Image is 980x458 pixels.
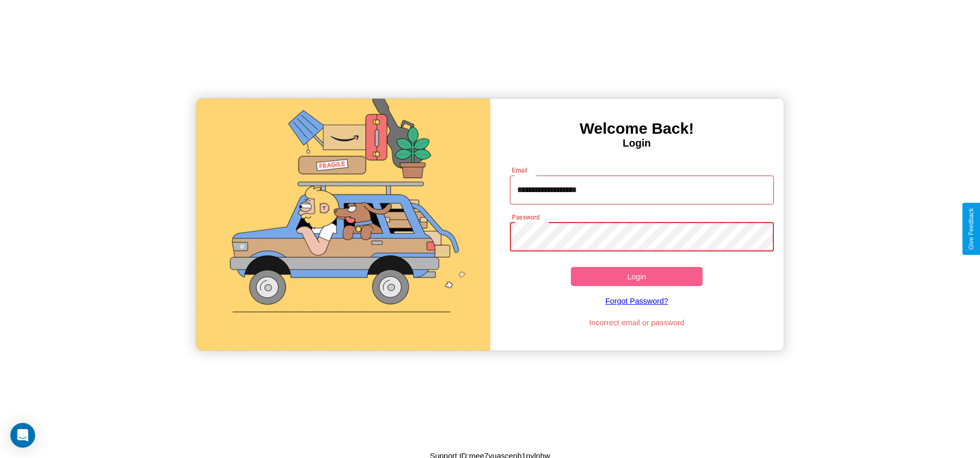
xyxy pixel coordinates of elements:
h4: Login [490,137,784,149]
button: Login [571,267,703,286]
div: Open Intercom Messenger [10,423,35,448]
a: Forgot Password? [505,286,769,315]
h3: Welcome Back! [490,120,784,137]
p: Incorrect email or password [505,315,769,329]
div: Give Feedback [968,208,975,250]
label: Password [512,213,539,222]
img: gif [196,99,490,351]
label: Email [512,166,528,175]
